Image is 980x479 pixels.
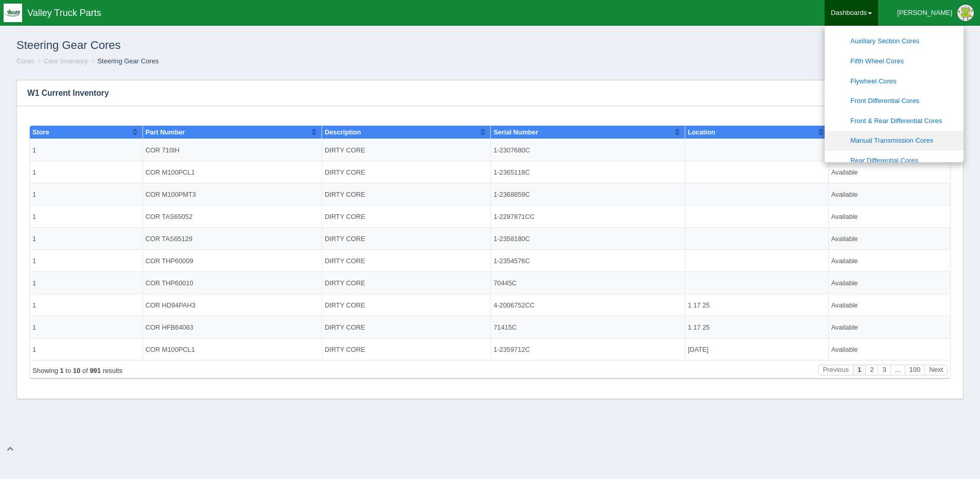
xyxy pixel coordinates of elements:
[16,57,34,65] a: Cores
[790,9,797,22] button: Sort column ascending
[115,200,295,222] td: COR HFB64063
[295,89,464,111] td: DIRTY CORE
[957,5,974,21] img: Profile Picture
[825,72,964,92] a: Flywheel Cores
[464,222,658,244] td: 1-2359712C
[115,111,295,133] td: COR TAS65129
[3,133,115,156] td: 1
[464,111,658,133] td: 1-2358180C
[3,67,115,89] td: 1
[791,248,826,259] button: Previous
[878,248,898,259] button: Page 100
[295,23,464,45] td: DIRTY CORE
[3,89,115,111] td: 1
[16,34,490,57] h1: Steering Gear Cores
[825,91,964,111] a: Front Differential Cores
[5,12,22,20] span: Store
[801,200,923,222] td: Available
[657,222,801,244] td: [DATE]
[115,23,295,45] td: COR 710IH
[115,156,295,178] td: COR THP60010
[825,31,964,52] a: Auxiliary Section Cores
[3,200,115,222] td: 1
[801,178,923,200] td: Available
[297,12,333,20] span: Description
[115,45,295,67] td: COR M100PCL1
[295,45,464,67] td: DIRTY CORE
[804,12,824,20] span: Status
[801,156,923,178] td: Available
[44,57,87,65] a: Core Inventory
[464,200,658,222] td: 71415C
[3,156,115,178] td: 1
[897,3,952,23] div: [PERSON_NAME]
[33,250,37,258] b: 1
[4,4,22,22] img: q1blfpkbivjhsugxdrfq.png
[464,133,658,156] td: 1-2354576C
[115,222,295,244] td: COR M100PCL1
[466,12,511,20] span: Serial Number
[647,9,653,22] button: Sort column ascending
[464,89,658,111] td: 1-2297871CC
[825,131,964,151] a: Manual Transmission Cores
[661,12,688,20] span: Location
[115,89,295,111] td: COR TAS65052
[17,80,948,106] h3: W1 Current Inventory
[464,23,658,45] td: 1-2307680C
[90,57,158,66] li: Steering Gear Cores
[295,133,464,156] td: DIRTY CORE
[295,222,464,244] td: DIRTY CORE
[801,89,923,111] td: Available
[452,9,459,22] button: Sort column ascending
[825,111,964,131] a: Front & Rear Differential Cores
[3,45,115,67] td: 1
[838,248,850,259] button: Page 2
[801,133,923,156] td: Available
[46,250,53,258] b: 10
[657,200,801,222] td: 1 17 25
[801,45,923,67] td: Available
[104,9,111,22] button: Sort column ascending
[118,12,158,20] span: Part Number
[283,9,290,22] button: Sort column ascending
[801,222,923,244] td: Available
[801,111,923,133] td: Available
[115,178,295,200] td: COR HD94PAH3
[897,248,920,259] button: Next
[464,178,658,200] td: 4-2006752CC
[3,222,115,244] td: 1
[3,178,115,200] td: 1
[62,250,74,258] b: 991
[295,156,464,178] td: DIRTY CORE
[3,111,115,133] td: 1
[115,133,295,156] td: COR THP60009
[657,178,801,200] td: 1 17 25
[464,67,658,89] td: 1-2368859C
[825,151,964,171] a: Rear Differential Cores
[912,9,919,22] button: Sort column ascending
[850,248,863,259] button: Page 3
[464,45,658,67] td: 1-2365118C
[115,67,295,89] td: COR M100PMT3
[295,178,464,200] td: DIRTY CORE
[27,8,101,18] span: Valley Truck Parts
[5,251,95,259] div: Page 1 of 100
[464,156,658,178] td: 70445C
[801,23,923,45] td: Available
[295,111,464,133] td: DIRTY CORE
[863,248,878,259] button: ...
[826,248,838,259] button: Page 1
[801,67,923,89] td: Available
[295,67,464,89] td: DIRTY CORE
[295,200,464,222] td: DIRTY CORE
[825,52,964,72] a: Fifth Wheel Cores
[3,23,115,45] td: 1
